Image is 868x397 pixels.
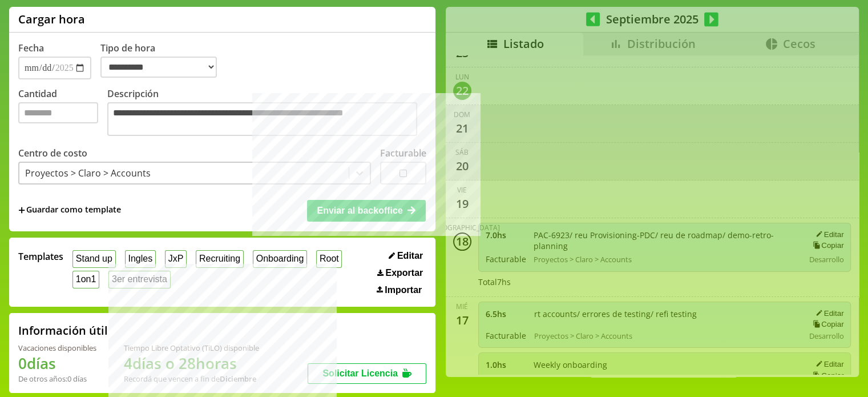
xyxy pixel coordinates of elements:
label: Descripción [107,87,426,139]
textarea: Descripción [107,102,417,136]
div: Vacaciones disponibles [18,343,96,353]
h1: 0 días [18,353,96,374]
button: Recruiting [196,250,244,268]
span: Solicitar Licencia [322,368,398,378]
label: Facturable [380,147,426,159]
button: Enviar al backoffice [307,200,426,222]
label: Fecha [18,42,44,54]
input: Cantidad [18,102,98,123]
label: Tipo de hora [100,42,226,79]
button: JxP [165,250,187,268]
span: +Guardar como template [18,204,121,216]
span: Editar [397,251,423,261]
div: Tiempo Libre Optativo (TiLO) disponible [124,343,259,353]
button: Root [316,250,342,268]
button: Stand up [72,250,116,268]
button: Exportar [374,267,426,279]
button: Solicitar Licencia [308,363,426,384]
button: Editar [385,250,426,262]
div: Recordá que vencen a fin de [124,374,259,384]
label: Centro de costo [18,147,87,159]
span: Exportar [385,268,423,278]
b: Diciembre [220,374,256,384]
span: Enviar al backoffice [317,206,402,215]
div: Proyectos > Claro > Accounts [25,167,151,179]
select: Tipo de hora [100,57,217,78]
button: 3er entrevista [108,271,171,288]
h1: 4 días o 28 horas [124,353,259,374]
h2: Información útil [18,323,108,338]
button: 1on1 [72,271,99,288]
span: Templates [18,250,63,263]
button: Ingles [125,250,156,268]
button: Onboarding [253,250,307,268]
h1: Cargar hora [18,11,85,27]
span: + [18,204,25,216]
label: Cantidad [18,87,107,139]
div: De otros años: 0 días [18,374,96,384]
span: Importar [385,285,422,295]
